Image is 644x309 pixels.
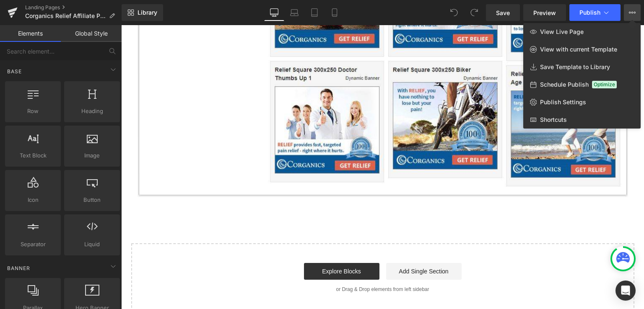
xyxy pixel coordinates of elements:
span: Separator [8,240,58,249]
span: Preview [533,8,556,17]
p: or Drag & Drop elements from left sidebar [23,261,500,267]
span: Liquid [67,240,117,249]
span: Row [8,107,58,116]
span: Save [496,8,510,17]
a: Desktop [264,4,284,21]
span: Optimize [592,81,617,88]
span: Shortcuts [540,116,567,124]
span: Publish [579,9,600,16]
span: Button [67,196,117,204]
span: View Live Page [540,28,584,36]
a: Explore Blocks [183,238,258,255]
button: Publish [569,4,621,21]
button: View Live PageView with current TemplateSave Template to LibrarySchedule PublishOptimizePublish S... [624,4,641,21]
a: Preview [523,4,566,21]
span: Banner [6,264,31,272]
a: Add Single Section [265,238,340,255]
a: Laptop [284,4,304,21]
span: Image [67,151,117,160]
span: Text Block [8,151,58,160]
span: Heading [67,107,117,116]
button: Undo [446,4,462,21]
span: Save Template to Library [540,63,610,71]
button: Redo [466,4,483,21]
span: Schedule Publish [540,81,589,88]
span: View with current Template [540,46,617,53]
a: Global Style [61,25,122,42]
a: Mobile [325,4,345,21]
a: New Library [122,4,163,21]
span: Publish Settings [540,98,586,106]
span: Icon [8,196,58,204]
div: Open Intercom Messenger [615,281,636,301]
span: Corganics Relief Affiliate Program [25,13,106,19]
span: Library [138,9,157,16]
a: Tablet [304,4,325,21]
span: Base [6,67,23,75]
a: Landing Pages [25,4,122,11]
